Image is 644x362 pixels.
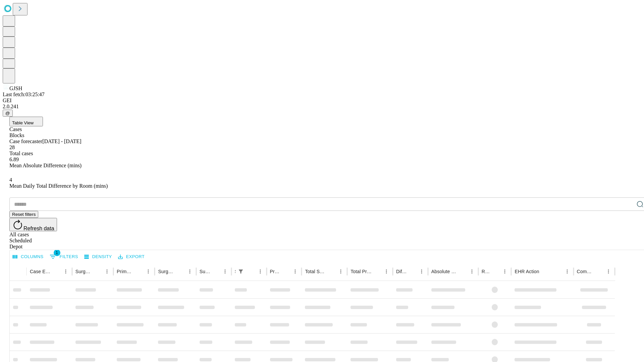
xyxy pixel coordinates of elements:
button: Select columns [11,252,45,262]
div: Surgeon Name [75,269,92,274]
div: Predicted In Room Duration [270,269,281,274]
button: Sort [281,267,290,276]
div: Total Predicted Duration [351,269,372,274]
button: Sort [594,267,604,276]
button: Sort [93,267,102,276]
button: Menu [562,267,572,276]
span: Mean Absolute Difference (mins) [9,163,82,168]
button: Sort [52,267,61,276]
div: GEI [3,98,641,104]
div: 2.0.241 [3,104,641,110]
button: Menu [61,267,70,276]
button: @ [3,110,13,117]
button: Sort [458,267,467,276]
button: Sort [491,267,500,276]
button: Menu [417,267,426,276]
span: 4 [9,177,12,183]
span: [DATE] - [DATE] [42,138,81,144]
div: Comments [577,269,594,274]
span: 1 [54,249,60,256]
button: Menu [102,267,112,276]
button: Sort [134,267,144,276]
button: Refresh data [9,218,57,231]
button: Export [116,252,146,262]
div: Primary Service [117,269,133,274]
div: EHR Action [515,269,539,274]
span: Last fetch: 03:25:47 [3,92,45,97]
div: Surgery Name [158,269,175,274]
button: Menu [604,267,613,276]
span: Total cases [9,150,33,156]
div: Absolute Difference [431,269,457,274]
button: Show filters [236,267,246,276]
button: Table View [9,117,43,126]
div: Case Epic Id [30,269,51,274]
button: Sort [246,267,256,276]
div: 1 active filter [236,267,246,276]
button: Menu [290,267,300,276]
button: Menu [185,267,195,276]
div: Surgery Date [200,269,210,274]
button: Menu [220,267,230,276]
button: Sort [540,267,549,276]
button: Sort [176,267,185,276]
span: Table View [12,120,34,125]
button: Sort [372,267,382,276]
span: Case forecaster [9,138,42,144]
div: Resolved in EHR [482,269,490,274]
button: Density [83,252,114,262]
span: @ [5,111,10,116]
span: Refresh data [23,226,54,231]
button: Menu [467,267,477,276]
button: Menu [256,267,265,276]
button: Menu [144,267,153,276]
span: 6.89 [9,157,19,162]
button: Sort [211,267,220,276]
button: Menu [500,267,509,276]
button: Menu [382,267,391,276]
button: Menu [336,267,345,276]
span: GJSH [9,85,22,91]
button: Reset filters [9,211,38,218]
div: Scheduled In Room Duration [235,269,235,274]
span: Mean Daily Total Difference by Room (mins) [9,183,108,189]
div: Difference [396,269,407,274]
button: Show filters [48,251,80,262]
button: Sort [327,267,336,276]
div: Total Scheduled Duration [305,269,326,274]
span: Reset filters [12,212,36,217]
button: Sort [408,267,417,276]
span: 28 [9,144,15,150]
